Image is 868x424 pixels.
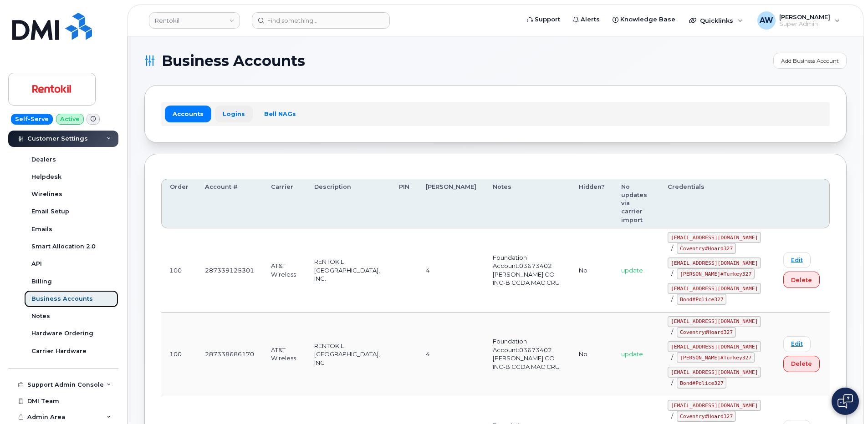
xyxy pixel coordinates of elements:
span: / [671,295,673,303]
td: 287339125301 [197,228,263,313]
code: [EMAIL_ADDRESS][DOMAIN_NAME] [668,283,761,294]
td: Foundation Account:03673402 [PERSON_NAME] CO INC-B CCDA MAC CRU [485,313,571,397]
td: No [571,313,613,397]
a: Edit [783,252,811,268]
span: Delete [791,276,812,284]
span: update [621,350,643,358]
code: [EMAIL_ADDRESS][DOMAIN_NAME] [668,341,761,352]
code: Coventry#Hoard327 [677,243,736,254]
span: Business Accounts [162,54,305,68]
td: RENTOKIL [GEOGRAPHIC_DATA], INC. [306,228,391,313]
th: Notes [485,179,571,228]
span: Delete [791,359,812,368]
button: Delete [783,356,820,372]
code: [EMAIL_ADDRESS][DOMAIN_NAME] [668,232,761,243]
td: RENTOKIL [GEOGRAPHIC_DATA], INC [306,313,391,397]
td: AT&T Wireless [263,313,306,397]
th: Hidden? [571,179,613,228]
code: Bond#Police327 [677,378,726,389]
code: [PERSON_NAME]#Turkey327 [677,268,755,279]
img: Open chat [837,394,853,409]
td: 4 [418,313,485,397]
th: PIN [391,179,418,228]
td: AT&T Wireless [263,228,306,313]
td: No [571,228,613,313]
code: [EMAIL_ADDRESS][DOMAIN_NAME] [668,400,761,411]
a: Bell NAGs [256,106,304,122]
span: / [671,379,673,386]
code: [EMAIL_ADDRESS][DOMAIN_NAME] [668,367,761,378]
code: Coventry#Hoard327 [677,327,736,338]
button: Delete [783,272,820,288]
td: 287338686170 [197,313,263,397]
span: update [621,267,643,274]
th: Credentials [659,179,775,228]
span: / [671,270,673,277]
span: / [671,244,673,252]
code: [PERSON_NAME]#Turkey327 [677,352,755,363]
th: Description [306,179,391,228]
code: Coventry#Hoard327 [677,411,736,422]
code: [EMAIL_ADDRESS][DOMAIN_NAME] [668,316,761,327]
a: Add Business Account [773,53,847,69]
td: 4 [418,228,485,313]
code: Bond#Police327 [677,294,726,305]
td: Foundation Account:03673402 [PERSON_NAME] CO INC-B CCDA MAC CRU [485,228,571,313]
td: 100 [161,228,197,313]
th: Carrier [263,179,306,228]
th: Order [161,179,197,228]
a: Logins [215,106,253,122]
a: Edit [783,336,811,352]
code: [EMAIL_ADDRESS][DOMAIN_NAME] [668,257,761,268]
th: Account # [197,179,263,228]
span: / [671,412,673,419]
td: 100 [161,313,197,397]
span: / [671,328,673,335]
span: / [671,353,673,361]
th: No updates via carrier import [613,179,659,228]
th: [PERSON_NAME] [418,179,485,228]
a: Accounts [165,106,211,122]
